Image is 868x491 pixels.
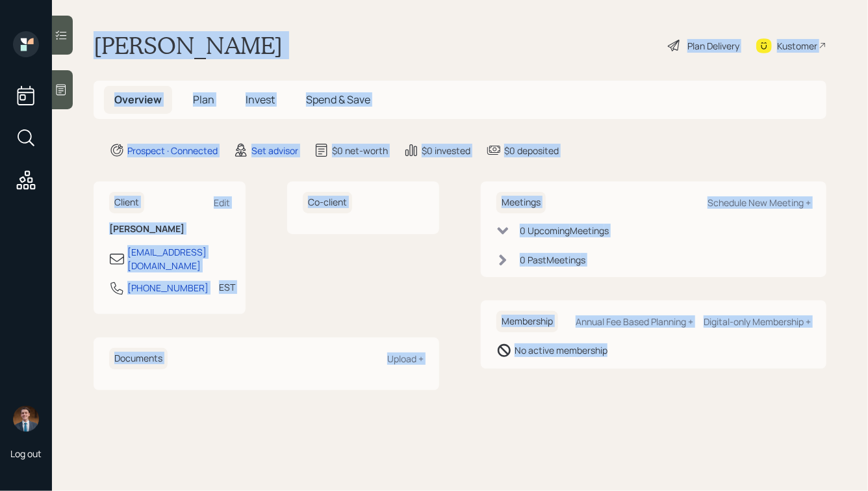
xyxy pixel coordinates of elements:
[687,39,739,53] div: Plan Delivery
[422,144,470,157] div: $0 invested
[246,92,275,107] span: Invest
[10,447,42,460] div: Log out
[127,281,209,295] div: [PHONE_NUMBER]
[306,92,370,107] span: Spend & Save
[576,315,693,328] div: Annual Fee Based Planning +
[496,192,546,213] h6: Meetings
[114,92,162,107] span: Overview
[515,343,607,357] div: No active membership
[496,311,558,332] h6: Membership
[777,39,817,53] div: Kustomer
[704,315,811,328] div: Digital-only Membership +
[127,144,218,157] div: Prospect · Connected
[214,196,230,209] div: Edit
[251,144,298,157] div: Set advisor
[127,245,230,272] div: [EMAIL_ADDRESS][DOMAIN_NAME]
[387,352,424,365] div: Upload +
[13,406,39,432] img: hunter_neumayer.jpg
[520,224,609,237] div: 0 Upcoming Meeting s
[303,192,352,213] h6: Co-client
[109,192,144,213] h6: Client
[332,144,388,157] div: $0 net-worth
[219,280,235,294] div: EST
[109,348,168,369] h6: Documents
[708,196,811,209] div: Schedule New Meeting +
[193,92,214,107] span: Plan
[94,31,283,60] h1: [PERSON_NAME]
[109,224,230,235] h6: [PERSON_NAME]
[504,144,559,157] div: $0 deposited
[520,253,585,267] div: 0 Past Meeting s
